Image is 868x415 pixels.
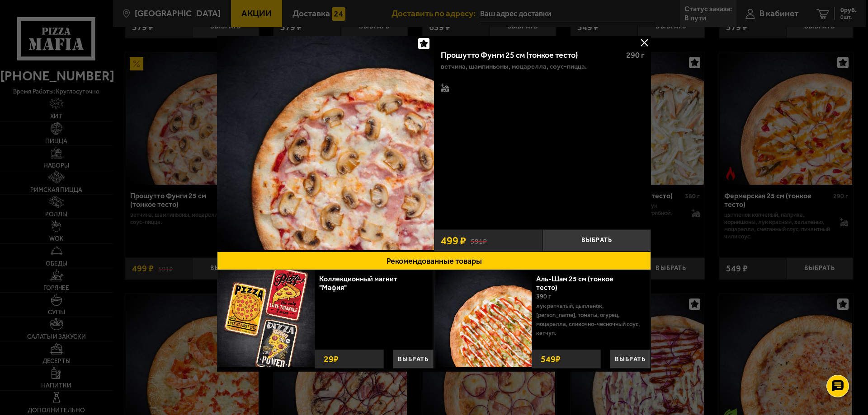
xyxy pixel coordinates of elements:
s: 591 ₽ [471,236,487,245]
strong: 29 ₽ [321,350,341,368]
a: Аль-Шам 25 см (тонкое тесто) [536,275,613,292]
p: ветчина, шампиньоны, моцарелла, соус-пицца. [441,63,587,70]
span: 499 ₽ [441,235,466,246]
div: Прошутто Фунги 25 см (тонкое тесто) [441,51,618,61]
strong: 549 ₽ [538,350,563,368]
span: 290 г [626,50,644,60]
button: Выбрать [542,229,651,252]
p: лук репчатый, цыпленок, [PERSON_NAME], томаты, огурец, моцарелла, сливочно-чесночный соус, кетчуп. [536,302,644,338]
img: Прошутто Фунги 25 см (тонкое тесто) [217,33,434,250]
button: Выбрать [610,350,651,368]
a: Коллекционный магнит "Мафия" [319,275,397,292]
span: 390 г [536,293,551,300]
button: Выбрать [393,350,434,368]
button: Рекомендованные товары [217,252,651,270]
a: Прошутто Фунги 25 см (тонкое тесто) [217,33,434,252]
